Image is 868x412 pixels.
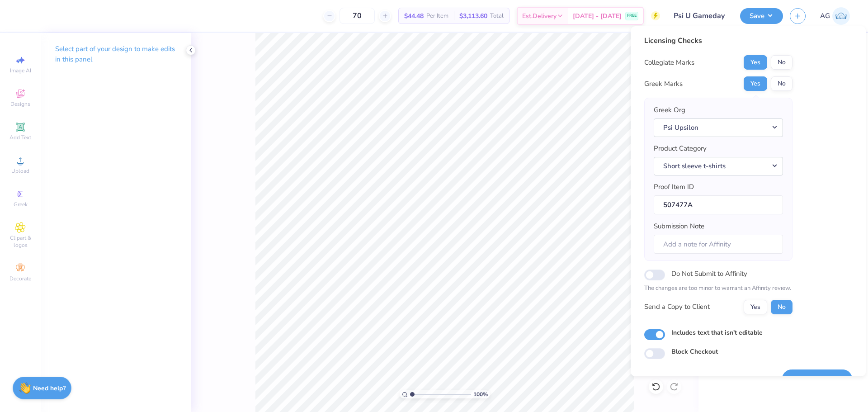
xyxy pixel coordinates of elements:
[473,390,488,398] span: 100 %
[340,8,375,24] input: – –
[654,221,704,232] label: Submission Note
[782,369,852,388] button: Save
[654,235,783,254] input: Add a note for Affinity
[9,134,31,141] span: Add Text
[490,11,504,21] span: Total
[9,275,31,282] span: Decorate
[10,100,30,108] span: Designs
[644,35,793,46] div: Licensing Checks
[667,7,733,25] input: Untitled Design
[644,79,683,89] div: Greek Marks
[654,143,707,154] label: Product Category
[832,7,850,25] img: Aljosh Eyron Garcia
[404,11,424,21] span: $44.48
[644,284,793,293] p: The changes are too minor to warrant an Affinity review.
[671,347,718,356] label: Block Checkout
[522,11,557,21] span: Est. Delivery
[654,157,783,175] button: Short sleeve t-shirts
[744,55,767,70] button: Yes
[740,8,783,24] button: Save
[771,76,793,91] button: No
[5,234,36,249] span: Clipart & logos
[426,11,448,21] span: Per Item
[10,67,31,74] span: Image AI
[654,118,783,137] button: Psi Upsilon
[671,328,763,337] label: Includes text that isn't editable
[654,182,694,192] label: Proof Item ID
[459,11,487,21] span: $3,113.60
[820,7,850,25] a: AG
[820,11,830,21] span: AG
[33,384,66,393] strong: Need help?
[671,268,747,279] label: Do Not Submit to Affinity
[14,201,28,208] span: Greek
[771,300,793,314] button: No
[654,105,685,115] label: Greek Org
[11,167,29,175] span: Upload
[744,300,767,314] button: Yes
[55,44,176,65] p: Select part of your design to make edits in this panel
[627,13,637,19] span: FREE
[644,302,710,312] div: Send a Copy to Client
[744,76,767,91] button: Yes
[644,57,694,68] div: Collegiate Marks
[573,11,622,21] span: [DATE] - [DATE]
[771,55,793,70] button: No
